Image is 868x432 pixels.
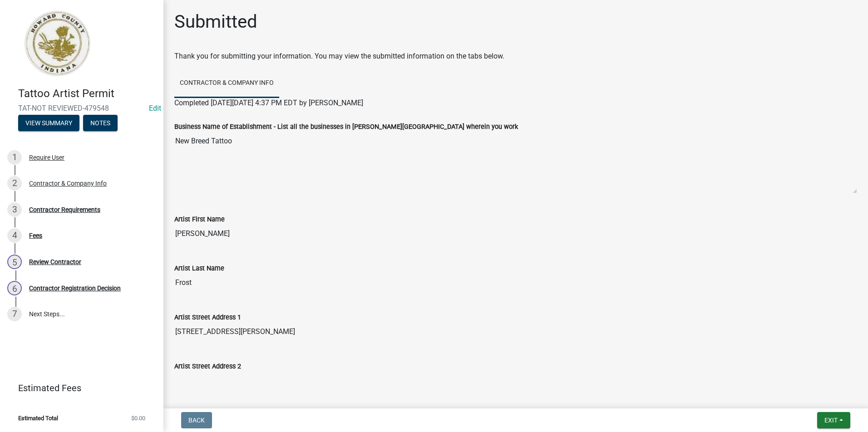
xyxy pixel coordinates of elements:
[29,206,100,213] div: Contractor Requirements
[18,87,156,100] h4: Tattoo Artist Permit
[824,417,838,424] span: Exit
[131,415,145,421] span: $0.00
[7,255,22,269] div: 5
[174,69,279,98] a: Contractor & Company Info
[18,104,145,113] span: TAT-NOT REVIEWED-479548
[18,115,79,131] button: View Summary
[149,104,161,113] wm-modal-confirm: Edit Application Number
[149,104,161,113] a: Edit
[174,216,225,223] label: Artist First Name
[7,379,149,397] a: Estimated Fees
[7,281,22,295] div: 6
[83,115,118,131] button: Notes
[174,11,257,33] h1: Submitted
[7,176,22,191] div: 2
[29,180,107,187] div: Contractor & Company Info
[18,10,96,78] img: Howard County, Indiana
[18,415,58,421] span: Estimated Total
[7,307,22,321] div: 7
[18,120,79,127] wm-modal-confirm: Summary
[174,124,518,130] label: Business Name of Establishment - List all the businesses in [PERSON_NAME][GEOGRAPHIC_DATA] wherei...
[817,412,850,428] button: Exit
[29,154,64,161] div: Require User
[174,98,363,107] span: Completed [DATE][DATE] 4:37 PM EDT by [PERSON_NAME]
[174,132,857,194] textarea: New Breed Tattoo
[29,232,42,239] div: Fees
[29,259,81,265] div: Review Contractor
[174,314,241,321] label: Artist Street Address 1
[83,120,118,127] wm-modal-confirm: Notes
[188,417,205,424] span: Back
[7,228,22,243] div: 4
[29,285,121,291] div: Contractor Registration Decision
[7,150,22,165] div: 1
[7,202,22,217] div: 3
[181,412,212,428] button: Back
[174,51,857,62] div: Thank you for submitting your information. You may view the submitted information on the tabs below.
[174,265,224,272] label: Artist Last Name
[174,363,241,370] label: Artist Street Address 2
